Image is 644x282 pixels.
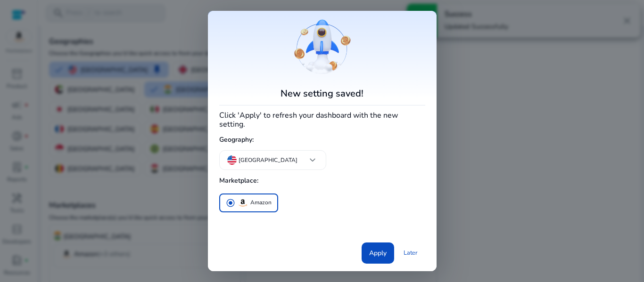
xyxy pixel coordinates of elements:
p: [GEOGRAPHIC_DATA] [239,156,297,164]
button: Apply [362,242,394,264]
span: Apply [369,248,387,258]
h5: Geography: [219,132,425,148]
img: amazon.svg [237,197,248,209]
h5: Marketplace: [219,173,425,189]
p: Amazon [250,198,272,208]
h4: Click 'Apply' to refresh your dashboard with the new setting. [219,109,425,129]
img: us.svg [227,155,237,165]
span: radio_button_checked [226,198,235,208]
a: Later [396,244,425,261]
span: keyboard_arrow_down [307,154,318,166]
